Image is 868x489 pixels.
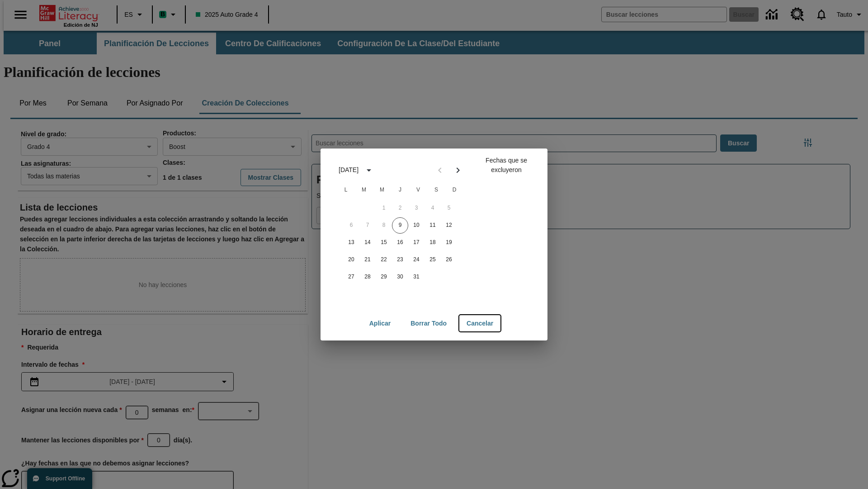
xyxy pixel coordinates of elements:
[359,269,376,285] button: 28
[425,235,441,251] button: 18
[425,252,441,268] button: 25
[408,217,425,234] button: 10
[343,269,359,285] button: 27
[449,161,467,179] button: Next month
[459,315,500,332] button: Cancelar
[441,235,457,251] button: 19
[376,269,392,285] button: 29
[441,252,457,268] button: 26
[376,235,392,251] button: 15
[392,252,408,268] button: 23
[410,181,426,199] span: viernes
[359,252,376,268] button: 21
[338,181,354,199] span: lunes
[374,181,390,199] span: miércoles
[343,252,359,268] button: 20
[343,235,359,251] button: 13
[441,217,457,234] button: 12
[339,165,359,175] div: [DATE]
[356,181,372,199] span: martes
[362,315,398,332] button: Aplicar
[408,269,425,285] button: 31
[446,181,462,199] span: domingo
[361,163,377,178] button: calendar view is open, switch to year view
[428,181,444,199] span: sábado
[359,235,376,251] button: 14
[376,252,392,268] button: 22
[392,235,408,251] button: 16
[403,315,454,332] button: Borrar todo
[408,252,425,268] button: 24
[392,269,408,285] button: 30
[408,235,425,251] button: 17
[425,217,441,234] button: 11
[392,217,408,234] button: 9
[392,181,408,199] span: jueves
[472,156,540,175] p: Fechas que se excluyeron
